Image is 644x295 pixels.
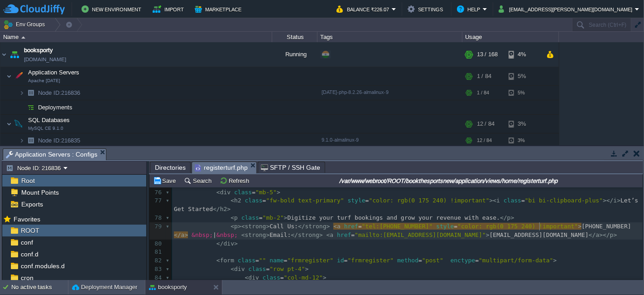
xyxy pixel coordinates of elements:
span: MySQL CE 9.1.0 [28,126,63,131]
span: </ [500,214,507,221]
span: = [266,265,270,272]
img: AMDAwAAAACH5BAEAAAAALAAAAAABAAEAAAICRAEAOw== [0,42,8,67]
span: booksporty [24,46,53,55]
a: conf.modules.d [19,262,66,270]
span: Directories [155,162,186,173]
span: </ [298,223,305,230]
span: h2 [234,197,241,204]
button: Env Groups [3,18,48,31]
span: style [436,223,454,230]
span: > [266,223,270,230]
span: > [614,231,617,238]
span: [DATE]-php-8.2.26-almalinux-9 [322,89,389,95]
span: div [248,274,259,281]
span: class [245,197,263,204]
img: AMDAwAAAACH5BAEAAAAALAAAAAABAAEAAAICRAEAOw== [8,42,21,67]
img: AMDAwAAAACH5BAEAAAAALAAAAAABAAEAAAICRAEAOw== [12,67,25,85]
span: = [263,197,266,204]
span: </ [589,231,596,238]
span: = [344,257,348,264]
span: ></ [603,197,613,204]
div: 1 / 84 [477,67,491,85]
span: "fw-bold text-primary" [266,197,344,204]
span: > [319,231,323,238]
img: AMDAwAAAACH5BAEAAAAALAAAAAABAAEAAAICRAEAOw== [19,100,24,114]
button: Help [457,4,483,15]
span: i [496,197,500,204]
a: cron [19,274,35,282]
span: Root [19,177,36,185]
span: Digitize your turf bookings and grow your revenue with ease. [288,214,500,221]
div: 82 [149,256,164,265]
span: > [486,231,490,238]
span: class [248,265,266,272]
span: "frmregister" [348,257,394,264]
span: style [348,197,365,204]
span: Email: [269,231,291,238]
span: < [245,274,249,281]
span: < [231,197,234,204]
div: 84 [149,274,164,282]
img: AMDAwAAAACH5BAEAAAAALAAAAAABAAEAAAICRAEAOw== [19,86,24,100]
span: = [252,189,255,196]
span: </ [216,240,224,247]
div: Name [1,32,272,42]
span: >< [490,197,497,204]
a: Node ID:216836 [37,89,82,97]
span: > [578,223,582,230]
img: AMDAwAAAACH5BAEAAAAALAAAAAABAAEAAAICRAEAOw== [6,115,12,133]
span: Application Servers : Configs [6,149,97,160]
div: 13 / 168 [477,42,498,67]
div: 12 / 84 [477,133,492,147]
button: Settings [408,4,446,15]
a: conf.d [19,250,40,258]
span: > [305,265,309,272]
span: "post" [422,257,443,264]
a: Mount Points [19,188,60,197]
span: Node ID: [38,89,61,96]
button: Save [153,177,178,185]
span: p [507,214,511,221]
span: </ [174,231,181,238]
span: > [617,197,620,204]
a: ROOT [19,226,41,235]
span: p [610,231,614,238]
div: 4% [509,42,538,67]
span: &nbsp; [216,231,238,238]
span: ></ [599,231,610,238]
span: h2 [220,206,227,212]
div: 12 / 84 [477,115,495,133]
span: = [521,197,525,204]
a: conf [19,238,34,246]
span: enctype [451,257,476,264]
span: < [231,265,234,272]
span: "frmregister" [288,257,334,264]
span: class [234,189,252,196]
span: id [337,257,344,264]
span: name [269,257,284,264]
a: SQL DatabasesMySQL CE 9.1.0 [27,117,71,123]
button: Refresh [220,177,252,185]
span: </ [291,231,298,238]
span: 216836 [37,89,82,97]
div: Running [272,42,317,67]
span: [EMAIL_ADDRESS][DOMAIN_NAME] [490,231,589,238]
span: a [181,231,185,238]
span: strong [245,223,266,230]
span: = [365,197,369,204]
span: a [337,223,341,230]
button: Search [184,177,214,185]
span: > [234,240,238,247]
div: 5% [509,86,538,100]
span: a [596,231,599,238]
span: > [227,206,231,212]
img: AMDAwAAAACH5BAEAAAAALAAAAAABAAEAAAICRAEAOw== [24,86,37,100]
span: [PHONE_NUMBER] [582,223,631,230]
button: Deployment Manager [72,283,137,292]
a: Exports [19,200,44,208]
span: method [397,257,418,264]
div: 77 [149,197,164,205]
div: 79 [149,222,164,231]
